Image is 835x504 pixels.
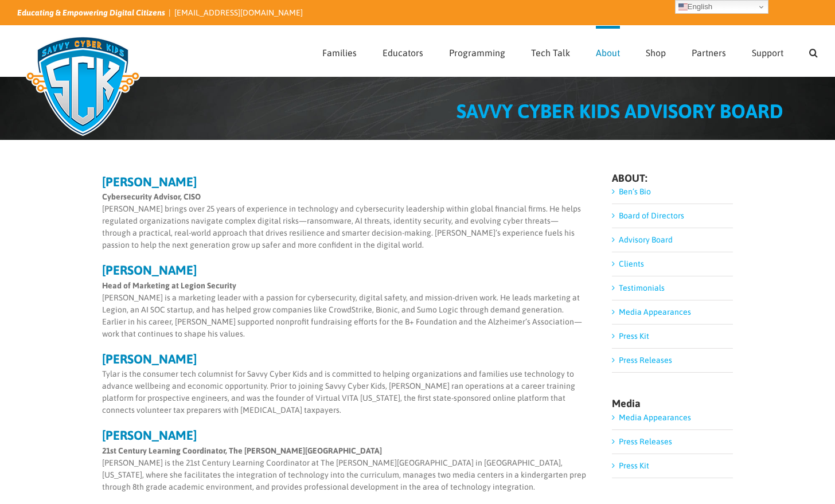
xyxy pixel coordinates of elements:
a: Partners [692,26,726,76]
strong: Cybersecurity Advisor, CISO [102,192,201,201]
nav: Main Menu [322,26,818,76]
i: Educating & Empowering Digital Citizens [17,8,165,17]
strong: [PERSON_NAME] [102,351,197,366]
span: Support [752,48,783,57]
a: Support [752,26,783,76]
h4: ABOUT: [612,173,733,183]
a: Clients [619,259,644,268]
span: Families [322,48,357,57]
p: [PERSON_NAME] is the 21st Century Learning Coordinator at The [PERSON_NAME][GEOGRAPHIC_DATA] in [... [102,445,587,493]
strong: 21st Century Learning Coordinator, The [PERSON_NAME][GEOGRAPHIC_DATA] [102,446,382,455]
span: Educators [383,48,423,57]
span: Partners [692,48,726,57]
strong: Head of Marketing at Legion Security [102,281,236,290]
span: Tech Talk [531,48,570,57]
a: Educators [383,26,423,76]
p: Tylar is the consumer tech columnist for Savvy Cyber Kids and is committed to helping organizatio... [102,368,587,416]
a: Advisory Board [619,235,673,244]
p: [PERSON_NAME] is a marketing leader with a passion for cybersecurity, digital safety, and mission... [102,280,587,340]
a: Board of Directors [619,211,684,220]
a: Press Kit [619,331,649,341]
strong: [PERSON_NAME] [102,428,197,443]
span: Shop [646,48,666,57]
a: About [596,26,620,76]
a: Press Releases [619,437,672,446]
a: Media Appearances [619,307,691,317]
a: Testimonials [619,283,665,292]
h4: Media [612,398,733,409]
a: Programming [449,26,505,76]
a: Tech Talk [531,26,570,76]
p: [PERSON_NAME] brings over 25 years of experience in technology and cybersecurity leadership withi... [102,191,587,251]
strong: [PERSON_NAME] [102,263,197,278]
span: SAVVY CYBER KIDS ADVISORY BOARD [456,100,783,122]
a: Press Kit [619,461,649,470]
a: Search [809,26,818,76]
a: Press Releases [619,355,672,365]
a: Media Appearances [619,413,691,422]
a: Families [322,26,357,76]
span: About [596,48,620,57]
a: Shop [646,26,666,76]
img: Savvy Cyber Kids Logo [17,29,149,143]
span: Programming [449,48,505,57]
strong: [PERSON_NAME] [102,174,197,189]
a: [EMAIL_ADDRESS][DOMAIN_NAME] [174,8,303,17]
a: Ben’s Bio [619,187,651,196]
img: en [678,2,688,11]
